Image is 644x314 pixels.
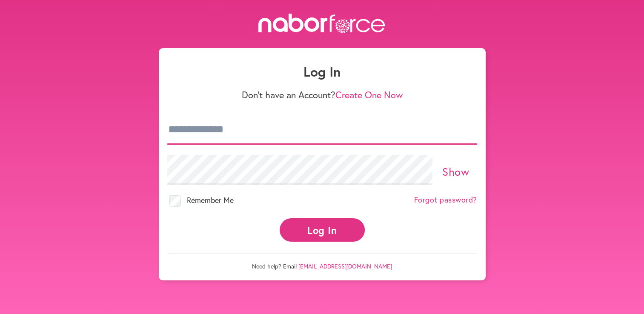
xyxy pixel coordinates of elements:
a: Forgot password? [414,195,477,205]
p: Don't have an Account? [167,89,477,100]
a: [EMAIL_ADDRESS][DOMAIN_NAME] [298,262,392,270]
h1: Log In [167,63,477,80]
a: Create One Now [335,88,403,101]
button: Log In [280,218,365,242]
a: Show [442,164,469,179]
p: Need help? Email [167,253,477,270]
span: Remember Me [187,195,234,205]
